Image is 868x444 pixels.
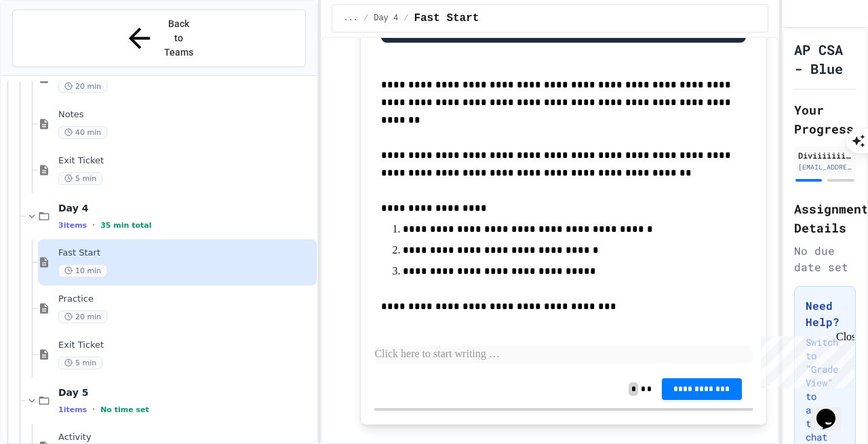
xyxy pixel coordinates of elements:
span: / [403,13,408,24]
span: ... [343,13,358,24]
div: No due date set [794,243,856,275]
button: Back to Teams [12,9,306,67]
div: Diviiiiiiiiiiiiiiiii Souji [798,149,852,161]
span: Back to Teams [163,17,195,60]
span: Fast Start [414,10,479,26]
iframe: chat widget [755,331,854,388]
div: [EMAIL_ADDRESS][DOMAIN_NAME] [798,162,852,172]
div: Chat with us now!Close [5,5,94,86]
span: Day 4 [374,13,398,24]
iframe: chat widget [811,390,854,430]
h1: AP CSA - Blue [794,40,856,78]
h2: Assignment Details [794,199,856,237]
span: / [363,13,368,24]
h3: Need Help? [806,298,844,330]
h2: Your Progress [794,100,856,138]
